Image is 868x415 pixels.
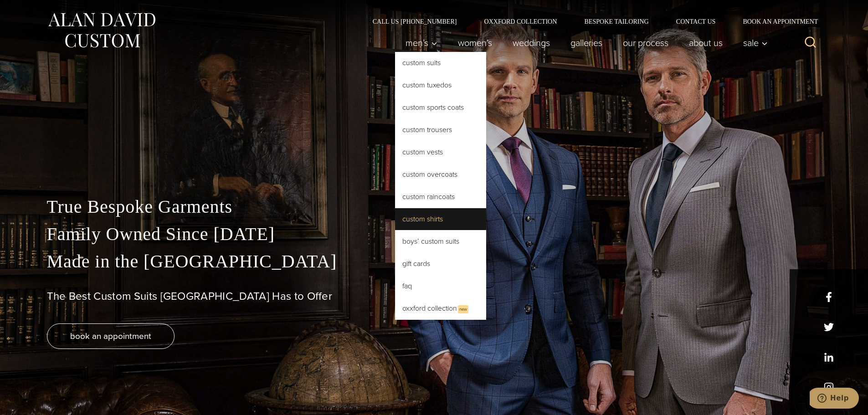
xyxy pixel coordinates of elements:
[395,119,486,141] a: Custom Trousers
[395,52,486,74] a: Custom Suits
[395,297,486,320] a: Oxxford CollectionNew
[47,10,156,51] img: Alan David Custom
[729,18,821,25] a: Book an Appointment
[800,32,822,54] button: View Search Form
[447,34,502,52] a: Women’s
[359,18,471,25] a: Call Us [PHONE_NUMBER]
[470,18,570,25] a: Oxxford Collection
[70,329,151,343] span: book an appointment
[395,186,486,208] a: Custom Raincoats
[47,323,175,349] a: book an appointment
[395,164,486,185] a: Custom Overcoats
[395,231,486,252] a: Boys’ Custom Suits
[395,253,486,275] a: Gift Cards
[395,141,486,163] a: Custom Vests
[810,388,859,410] iframe: Opens a widget where you can chat to one of our agents
[359,18,822,25] nav: Secondary Navigation
[395,97,486,118] a: Custom Sports Coats
[47,290,822,303] h1: The Best Custom Suits [GEOGRAPHIC_DATA] Has to Offer
[502,34,560,52] a: weddings
[395,275,486,297] a: FAQ
[612,34,678,52] a: Our Process
[395,34,772,52] nav: Primary Navigation
[663,18,729,25] a: Contact Us
[395,208,486,230] a: Custom Shirts
[395,34,447,52] button: Men’s sub menu toggle
[395,74,486,96] a: Custom Tuxedos
[733,34,772,52] button: Sale sub menu toggle
[678,34,733,52] a: About Us
[47,193,822,275] p: True Bespoke Garments Family Owned Since [DATE] Made in the [GEOGRAPHIC_DATA]
[570,18,662,25] a: Bespoke Tailoring
[560,34,612,52] a: Galleries
[458,305,468,313] span: New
